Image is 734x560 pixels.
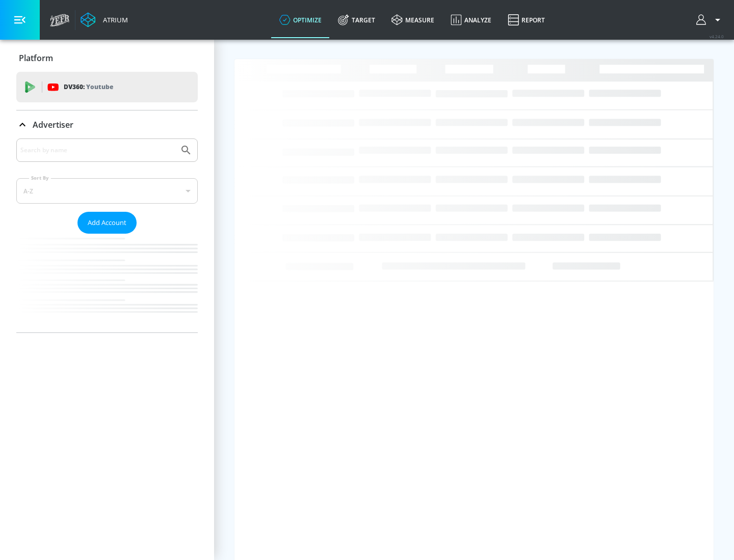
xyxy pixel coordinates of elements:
span: v 4.24.0 [710,34,724,39]
p: DV360: [64,81,113,93]
div: Advertiser [16,110,198,139]
span: Add Account [88,217,126,229]
a: measure [383,2,442,38]
a: optimize [271,2,330,38]
p: Youtube [86,81,113,92]
label: Sort By [29,175,51,181]
div: Atrium [99,15,128,24]
div: Advertiser [16,138,198,332]
a: Report [500,2,553,38]
div: DV360: Youtube [16,72,198,102]
a: Target [330,2,383,38]
input: Search by name [20,144,175,157]
a: Atrium [81,12,128,27]
div: A-Z [16,178,198,204]
a: Analyze [442,2,500,38]
p: Advertiser [33,119,73,130]
nav: list of Advertiser [16,234,198,332]
p: Platform [19,52,53,64]
div: Platform [16,44,198,72]
button: Add Account [77,212,137,234]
